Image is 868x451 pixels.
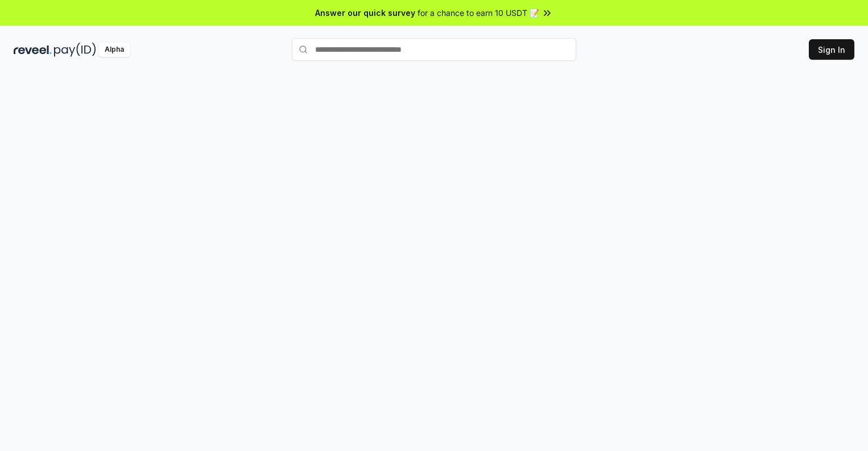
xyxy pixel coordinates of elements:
[418,7,539,19] span: for a chance to earn 10 USDT 📝
[54,43,96,57] img: pay_id
[809,39,854,60] button: Sign In
[315,7,415,19] span: Answer our quick survey
[14,43,52,57] img: reveel_dark
[98,43,130,57] div: Alpha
